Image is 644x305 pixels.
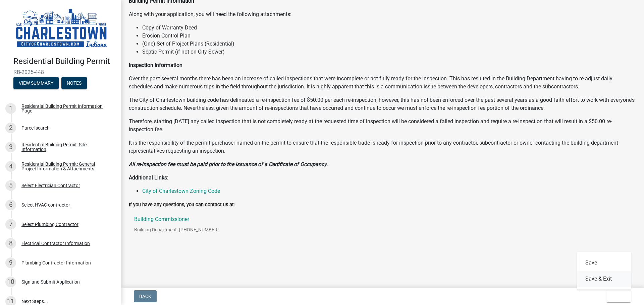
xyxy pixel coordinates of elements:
[129,139,636,155] p: It is the responsibility of the permit purchaser named on the permit to ensure that the responsib...
[142,48,636,56] li: Septic Permit (if not on City Sewer)
[5,219,16,230] div: 7
[129,174,168,181] strong: Additional Links:
[21,104,110,113] div: Residential Building Permit Information Page
[139,294,151,299] span: Back
[5,123,16,133] div: 2
[129,96,636,112] p: The City of Charlestown building code has delineated a re-inspection fee of $50.00 per each re-in...
[5,180,16,191] div: 5
[21,280,80,284] div: Sign and Submit Application
[13,7,110,50] img: City of Charlestown, Indiana
[134,227,229,232] p: Building Department
[5,142,16,152] div: 3
[13,77,59,89] button: View Summary
[606,290,631,302] button: Exit
[129,62,182,68] strong: Inspection Information
[21,241,90,246] div: Electrical Contractor Information
[5,103,16,114] div: 1
[5,257,16,268] div: 9
[5,277,16,287] div: 10
[21,260,91,265] div: Plumbing Contractor Information
[5,161,16,172] div: 4
[577,255,631,271] button: Save
[129,161,328,167] strong: All re-inspection fee must be paid prior to the issuance of a Certificate of Occupancy.
[13,57,115,66] h4: Residential Building Permit
[13,81,59,86] wm-modal-confirm: Summary
[21,126,50,130] div: Parcel search
[142,40,636,48] li: (One) Set of Project Plans (Residential)
[612,294,622,299] span: Exit
[577,271,631,287] button: Save & Exit
[142,24,636,32] li: Copy of Warranty Deed
[61,81,87,86] wm-modal-confirm: Notes
[21,162,110,171] div: Residential Building Permit: General Project Information & Attachments
[129,10,636,18] p: Along with your application, you will need the following attachments:
[134,217,219,222] p: Building Commissioner
[142,188,220,194] a: City of Charlestown Zoning Code
[177,227,219,232] span: - [PHONE_NUMBER]
[21,222,78,227] div: Select Plumbing Contractor
[577,252,631,290] div: Exit
[21,183,80,188] div: Select Electrician Contractor
[21,203,70,207] div: Select HVAC contractor
[13,69,107,75] span: RB-2025-448
[5,238,16,249] div: 8
[61,77,87,89] button: Notes
[129,118,636,134] p: Therefore, starting [DATE] any called inspection that is not completely ready at the requested ti...
[134,290,157,302] button: Back
[129,75,636,91] p: Over the past several months there has been an increase of called inspections that were incomplet...
[21,142,110,152] div: Residential Building Permit: Site Information
[5,200,16,210] div: 6
[142,32,636,40] li: Erosion Control Plan
[129,211,636,243] a: Building CommissionerBuilding Department- [PHONE_NUMBER]
[129,203,235,207] label: If you have any questions, you can contact us at:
